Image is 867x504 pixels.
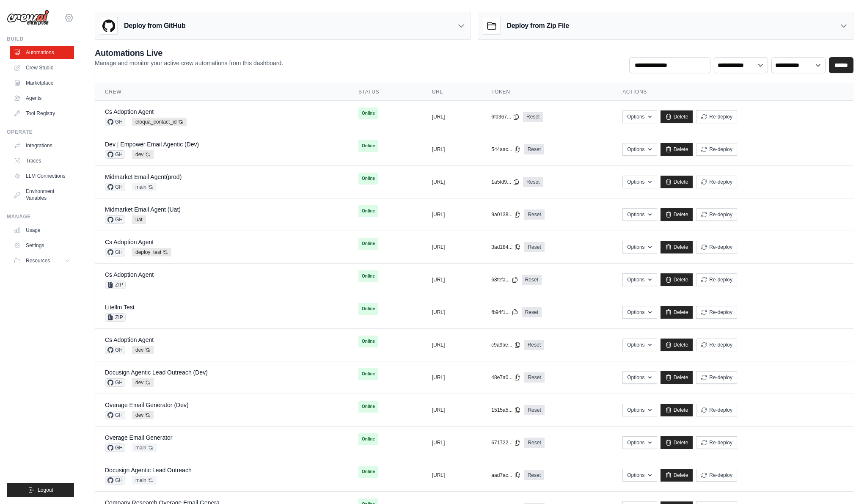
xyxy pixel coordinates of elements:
[105,476,125,485] span: GH
[358,433,378,445] span: Online
[661,339,693,351] a: Delete
[132,411,154,419] span: dev
[522,275,542,285] a: Reset
[132,378,154,387] span: dev
[696,371,737,384] button: Re-deploy
[105,150,125,159] span: GH
[491,146,520,153] button: 544aac...
[358,466,378,478] span: Online
[132,476,157,485] span: main
[491,244,521,251] button: 3ad184...
[524,405,544,415] a: Reset
[132,248,171,256] span: deploy_test
[524,209,544,220] a: Reset
[622,436,657,449] button: Options
[7,10,49,26] img: Logo
[105,248,125,256] span: GH
[358,336,378,347] span: Online
[105,215,125,224] span: GH
[481,83,612,101] th: Token
[7,36,74,42] div: Build
[7,483,74,497] button: Logout
[105,411,125,419] span: GH
[105,369,208,376] a: Docusign Agentic Lead Outreach (Dev)
[10,223,74,237] a: Usage
[622,404,657,416] button: Options
[10,76,74,90] a: Marketplace
[10,254,74,267] button: Resources
[661,110,693,123] a: Delete
[132,215,146,224] span: uat
[105,118,125,126] span: GH
[358,303,378,315] span: Online
[105,281,126,289] span: ZIP
[491,472,520,479] button: aad7ac...
[358,238,378,250] span: Online
[491,374,521,381] button: 48e7a0...
[358,140,378,152] span: Online
[696,339,737,351] button: Re-deploy
[661,176,693,188] a: Delete
[661,436,693,449] a: Delete
[105,108,154,115] a: Cs Adoption Agent
[661,241,693,253] a: Delete
[10,46,74,59] a: Automations
[524,340,544,350] a: Reset
[491,113,520,120] button: 6fd367...
[661,306,693,319] a: Delete
[358,270,378,282] span: Online
[38,487,53,493] span: Logout
[622,176,657,188] button: Options
[622,241,657,253] button: Options
[105,271,154,278] a: Cs Adoption Agent
[523,177,543,187] a: Reset
[622,110,657,123] button: Options
[358,368,378,380] span: Online
[696,208,737,221] button: Re-deploy
[26,257,50,264] span: Resources
[522,307,542,317] a: Reset
[10,239,74,252] a: Settings
[524,242,544,252] a: Reset
[491,276,518,283] button: 68fefa...
[105,378,125,387] span: GH
[622,371,657,384] button: Options
[105,434,173,441] a: Overage Email Generator
[105,304,135,311] a: Litellm Test
[358,205,378,217] span: Online
[491,407,521,413] button: 1515a5...
[7,129,74,135] div: Operate
[622,273,657,286] button: Options
[10,107,74,120] a: Tool Registry
[105,174,182,180] a: Midmarket Email Agent(prod)
[491,439,521,446] button: 671722...
[105,443,125,452] span: GH
[696,436,737,449] button: Re-deploy
[622,208,657,221] button: Options
[358,173,378,185] span: Online
[661,208,693,221] a: Delete
[622,469,657,482] button: Options
[696,143,737,156] button: Re-deploy
[491,211,521,218] button: 9a0138...
[491,179,520,185] button: 1a5fd9...
[10,185,74,205] a: Environment Variables
[124,21,185,31] h3: Deploy from GitHub
[10,61,74,74] a: Crew Studio
[696,469,737,482] button: Re-deploy
[348,83,422,101] th: Status
[696,273,737,286] button: Re-deploy
[105,346,125,354] span: GH
[612,83,853,101] th: Actions
[524,438,544,448] a: Reset
[10,91,74,105] a: Agents
[661,404,693,416] a: Delete
[696,241,737,253] button: Re-deploy
[132,346,154,354] span: dev
[696,110,737,123] button: Re-deploy
[696,404,737,416] button: Re-deploy
[507,21,569,31] h3: Deploy from Zip File
[95,59,283,67] p: Manage and monitor your active crew automations from this dashboard.
[491,342,520,348] button: c9a9be...
[100,17,117,34] img: GitHub Logo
